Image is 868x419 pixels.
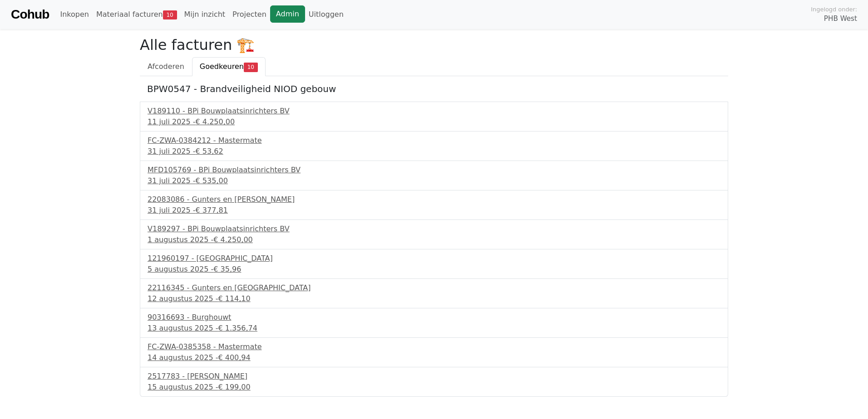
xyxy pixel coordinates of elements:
div: V189110 - BPi Bouwplaatsinrichters BV [148,106,720,117]
span: € 53,62 [196,147,223,156]
div: 12 augustus 2025 - [148,293,720,304]
div: 31 juli 2025 - [148,146,720,157]
span: € 199,00 [218,383,250,391]
a: Admin [270,5,305,23]
a: V189297 - BPi Bouwplaatsinrichters BV1 augustus 2025 -€ 4.250,00 [148,224,720,245]
div: 15 augustus 2025 - [148,382,720,393]
div: 22083086 - Gunters en [PERSON_NAME] [148,194,720,205]
div: V189297 - BPi Bouwplaatsinrichters BV [148,224,720,234]
span: € 400,94 [218,353,250,362]
a: 22116345 - Gunters en [GEOGRAPHIC_DATA]12 augustus 2025 -€ 114,10 [148,283,720,304]
span: € 35,96 [213,265,241,273]
span: € 535,00 [196,176,228,185]
div: FC-ZWA-0384212 - Mastermate [148,135,720,146]
a: Cohub [11,4,49,25]
span: € 4.250,00 [213,235,253,244]
span: PHB West [824,14,857,24]
div: 90316693 - Burghouwt [148,312,720,323]
a: 22083086 - Gunters en [PERSON_NAME]31 juli 2025 -€ 377,81 [148,194,720,216]
div: MFD105769 - BPi Bouwplaatsinrichters BV [148,165,720,175]
span: € 114,10 [218,294,250,303]
a: Goedkeuren10 [192,57,266,76]
a: Uitloggen [305,5,347,24]
a: FC-ZWA-0384212 - Mastermate31 juli 2025 -€ 53,62 [148,135,720,157]
a: FC-ZWA-0385358 - Mastermate14 augustus 2025 -€ 400,94 [148,341,720,363]
a: Materiaal facturen10 [93,5,181,24]
a: V189110 - BPi Bouwplaatsinrichters BV11 juli 2025 -€ 4.250,00 [148,106,720,127]
div: 13 augustus 2025 - [148,323,720,334]
span: 10 [244,63,258,72]
a: Mijn inzicht [181,5,229,24]
a: MFD105769 - BPi Bouwplaatsinrichters BV31 juli 2025 -€ 535,00 [148,165,720,186]
span: € 1.356,74 [218,324,257,332]
a: 2517783 - [PERSON_NAME]15 augustus 2025 -€ 199,00 [148,371,720,393]
a: Afcoderen [140,57,192,76]
div: 5 augustus 2025 - [148,264,720,275]
div: 31 juli 2025 - [148,205,720,216]
div: 31 juli 2025 - [148,175,720,186]
h2: Alle facturen 🏗️ [140,36,728,54]
div: 22116345 - Gunters en [GEOGRAPHIC_DATA] [148,283,720,293]
span: Afcoderen [148,62,184,71]
a: 121960197 - [GEOGRAPHIC_DATA]5 augustus 2025 -€ 35,96 [148,253,720,275]
h5: BPW0547 - Brandveiligheid NIOD gebouw [147,83,721,94]
span: Ingelogd onder: [811,5,857,14]
div: 121960197 - [GEOGRAPHIC_DATA] [148,253,720,264]
a: Inkopen [56,5,92,24]
span: € 377,81 [196,206,228,214]
span: € 4.250,00 [196,117,235,126]
div: 2517783 - [PERSON_NAME] [148,371,720,382]
span: 10 [163,10,177,19]
div: FC-ZWA-0385358 - Mastermate [148,341,720,352]
div: 14 augustus 2025 - [148,352,720,363]
a: Projecten [229,5,270,24]
a: 90316693 - Burghouwt13 augustus 2025 -€ 1.356,74 [148,312,720,334]
div: 11 juli 2025 - [148,117,720,127]
span: Goedkeuren [200,62,244,71]
div: 1 augustus 2025 - [148,234,720,245]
